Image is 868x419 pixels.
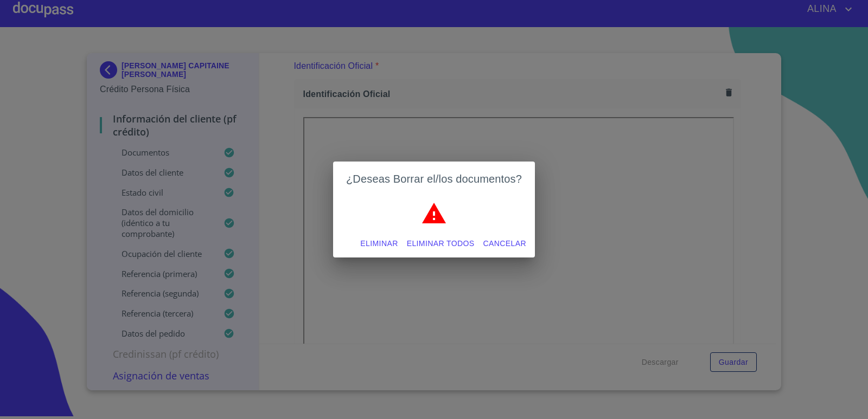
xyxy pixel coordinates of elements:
button: Eliminar [356,234,402,254]
button: Eliminar todos [403,234,479,254]
h2: ¿Deseas Borrar el/los documentos? [346,170,522,188]
span: Eliminar todos [407,237,475,250]
span: Eliminar [360,237,398,250]
span: Cancelar [483,237,526,250]
button: Cancelar [479,234,531,254]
